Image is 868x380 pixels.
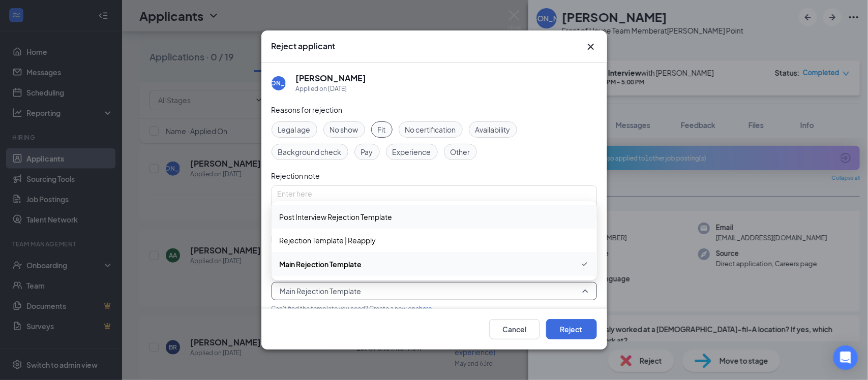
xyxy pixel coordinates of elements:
[330,124,358,135] span: No show
[585,41,597,53] svg: Cross
[451,146,470,157] span: Other
[405,124,456,135] span: No certification
[489,319,540,339] button: Cancel
[272,105,343,114] span: Reasons for rejection
[252,79,305,87] div: [PERSON_NAME]
[280,211,393,223] span: Post Interview Rejection Template
[278,146,342,157] span: Background check
[546,319,597,339] button: Reject
[296,84,367,94] div: Applied on [DATE]
[585,41,597,53] button: Close
[280,259,362,270] span: Main Rejection Template
[272,41,336,52] h3: Reject applicant
[361,146,373,157] span: Pay
[278,124,311,135] span: Legal age
[581,258,589,270] svg: Checkmark
[378,124,386,135] span: Fit
[475,124,511,135] span: Availability
[833,345,858,370] div: Open Intercom Messenger
[280,235,376,246] span: Rejection Template | Reapply
[272,305,434,312] span: Can't find the template you need? Create a new one .
[393,146,431,157] span: Experience
[280,283,362,299] span: Main Rejection Template
[272,171,320,180] span: Rejection note
[272,268,367,277] span: Choose a rejection template
[296,73,367,84] h5: [PERSON_NAME]
[420,305,432,312] a: here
